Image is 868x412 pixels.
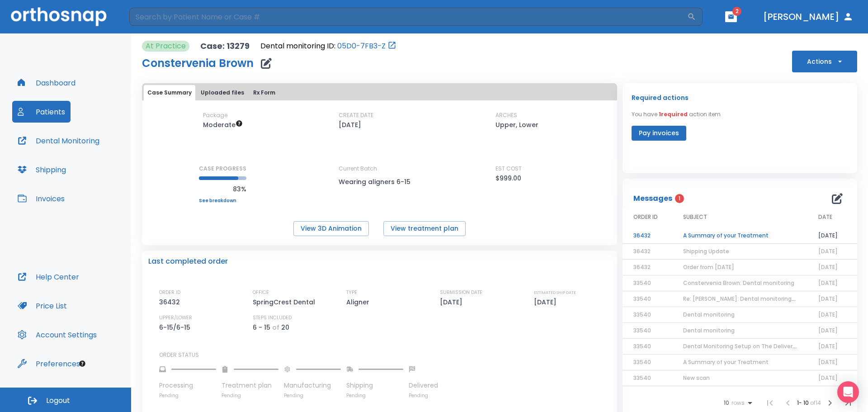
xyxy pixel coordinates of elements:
span: DATE [818,213,832,221]
button: Case Summary [144,85,195,100]
button: Price List [12,295,72,317]
span: [DATE] [818,295,838,303]
p: Case: 13279 [200,41,250,52]
p: Treatment plan [222,381,278,390]
a: See breakdown [199,198,246,204]
p: 6 - 15 [253,322,270,333]
button: Uploaded files [197,85,248,100]
span: [DATE] [818,279,838,287]
img: Orthosnap [11,7,107,26]
span: New scan [683,374,710,382]
p: [DATE] [534,297,560,308]
p: CREATE DATE [339,111,373,119]
p: Required actions [632,92,689,103]
p: Last completed order [148,256,228,267]
span: Constervenia Brown: Dental monitoring [683,279,794,287]
span: [DATE] [818,342,838,350]
p: You have action item [632,110,721,118]
div: Open patient in dental monitoring portal [260,41,396,52]
span: Dental monitoring [683,311,735,318]
td: 36432 [623,228,672,244]
span: 33540 [633,327,651,334]
span: Logout [46,396,70,406]
span: [DATE] [818,311,838,318]
button: Dental Monitoring [12,130,105,152]
button: Dashboard [12,72,81,94]
p: EST COST [495,165,522,173]
p: Pending [159,392,216,399]
p: 36432 [159,297,183,308]
span: 33540 [633,279,651,287]
p: Package [203,111,227,119]
p: Delivered [409,381,438,390]
input: Search by Patient Name or Case # [129,8,687,26]
button: Invoices [12,188,70,209]
p: STEPS INCLUDED [253,314,292,322]
p: SUBMISSION DATE [440,289,482,297]
p: Current Batch [339,165,420,173]
div: Open Intercom Messenger [837,381,859,403]
p: Pending [346,392,403,399]
p: ORDER ID [159,289,180,297]
span: Dental Monitoring Setup on The Delivery Day [683,342,808,350]
button: Preferences [12,353,85,374]
p: Upper, Lower [495,119,538,130]
div: tabs [144,85,615,100]
span: 33540 [633,311,651,318]
p: 83% [199,184,246,194]
p: Aligner [346,297,373,308]
p: UPPER/LOWER [159,314,192,322]
span: Re: [PERSON_NAME]: Dental monitoring | [13279:33540] [683,295,836,303]
span: 33540 [633,374,651,382]
div: Tooltip anchor [78,360,86,368]
button: Account Settings [12,324,102,346]
p: of [272,322,279,333]
p: 20 [281,322,289,333]
p: ARCHES [495,111,517,119]
p: Dental monitoring ID: [260,41,335,52]
p: ESTIMATED SHIP DATE [534,289,576,297]
p: Messages [633,193,672,204]
button: Patients [12,101,71,123]
span: Shipping Update [683,247,729,255]
p: SpringCrest Dental [253,297,318,308]
span: rows [729,400,745,406]
span: 1 required [659,110,688,118]
span: Up to 20 Steps (40 aligners) [203,120,243,129]
span: Dental monitoring [683,327,735,334]
span: 2 [732,7,741,16]
span: 33540 [633,342,651,350]
td: [DATE] [807,228,857,244]
button: View 3D Animation [293,221,369,236]
p: Wearing aligners 6-15 [339,176,420,187]
span: of 14 [810,399,821,407]
p: OFFICE [253,289,269,297]
button: View treatment plan [383,221,466,236]
p: [DATE] [339,119,361,130]
span: [DATE] [818,263,838,271]
p: At Practice [146,41,186,52]
p: Pending [222,392,278,399]
a: Shipping [12,159,71,180]
p: TYPE [346,289,357,297]
p: Shipping [346,381,403,390]
button: Pay invoices [632,126,686,141]
p: Manufacturing [284,381,341,390]
span: [DATE] [818,327,838,334]
button: Rx Form [250,85,279,100]
p: Pending [284,392,341,399]
span: [DATE] [818,374,838,382]
span: A Summary of your Treatment [683,358,769,366]
span: ORDER ID [633,213,658,221]
span: [DATE] [818,247,838,255]
td: A Summary of your Treatment [672,228,807,244]
p: CASE PROGRESS [199,165,246,173]
span: 33540 [633,358,651,366]
button: Help Center [12,266,85,288]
